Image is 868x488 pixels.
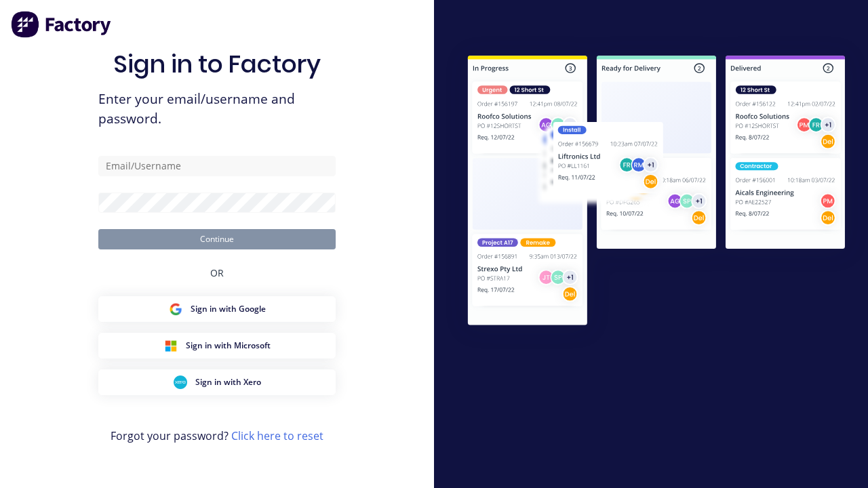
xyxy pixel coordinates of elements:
button: Continue [98,229,336,249]
img: Factory [11,11,113,38]
img: Microsoft Sign in [164,339,178,352]
input: Email/Username [98,156,336,176]
span: Sign in with Microsoft [186,340,271,352]
span: Forgot your password? [111,428,323,444]
button: Xero Sign inSign in with Xero [98,369,336,395]
button: Google Sign inSign in with Google [98,296,336,322]
div: OR [210,249,224,296]
a: Click here to reset [231,428,323,443]
img: Xero Sign in [174,375,187,389]
span: Sign in with Xero [195,376,261,388]
img: Google Sign in [169,302,182,316]
span: Enter your email/username and password. [98,89,336,129]
span: Sign in with Google [191,303,266,315]
img: Sign in [445,35,868,350]
h1: Sign in to Factory [113,49,321,79]
button: Microsoft Sign inSign in with Microsoft [98,333,336,359]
